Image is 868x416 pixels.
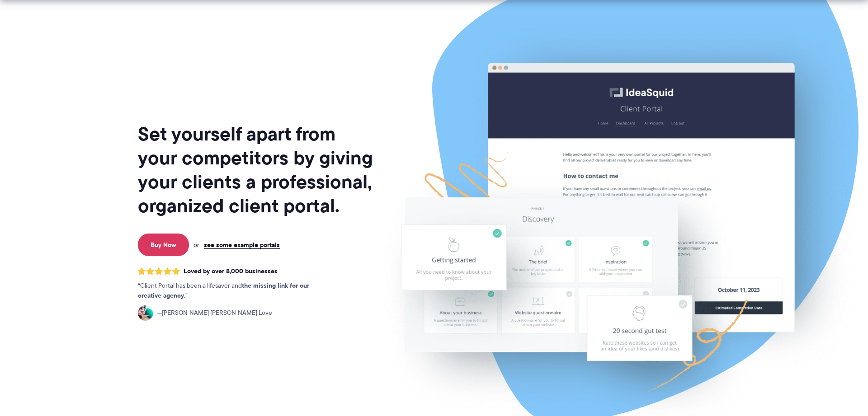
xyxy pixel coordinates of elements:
a: Buy Now [138,234,189,256]
span: or [193,241,199,249]
h1: Set yourself apart from your competitors by giving your clients a professional, organized client ... [138,122,375,218]
a: see some example portals [204,241,280,249]
span: [PERSON_NAME] [PERSON_NAME] Love [157,308,272,318]
p: Client Portal has been a lifesaver and . [138,281,328,301]
strong: the missing link for our creative agency [138,280,309,300]
span: Loved by over 8,000 businesses [184,267,278,275]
